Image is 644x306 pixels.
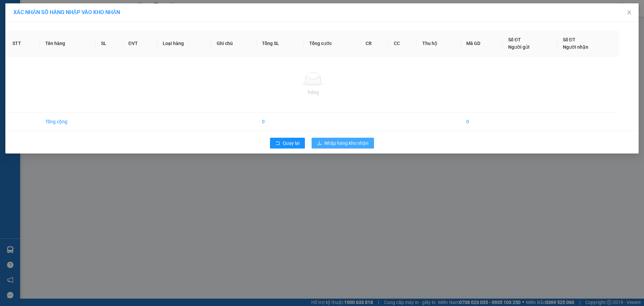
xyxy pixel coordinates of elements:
[123,31,157,56] th: ĐVT
[40,113,96,131] td: Tổng cộng
[8,8,42,42] img: logo.jpg
[317,141,322,146] span: download
[563,37,576,42] span: Số ĐT
[257,113,304,131] td: 0
[508,44,530,50] span: Người gửi
[508,37,521,42] span: Số ĐT
[417,31,461,56] th: Thu hộ
[563,44,588,50] span: Người nhận
[461,31,503,56] th: Mã GD
[257,31,304,56] th: Tổng SL
[40,31,96,56] th: Tên hàng
[360,31,389,56] th: CR
[324,139,369,147] span: Nhập hàng kho nhận
[96,31,123,56] th: SL
[312,138,374,148] button: downloadNhập hàng kho nhận
[13,9,120,15] span: XÁC NHẬN SỐ HÀNG NHẬP VÀO KHO NHẬN
[7,31,40,56] th: STT
[8,49,75,60] b: GỬI : PV Gò Dầu
[627,10,632,15] span: close
[620,3,639,22] button: Close
[283,139,300,147] span: Quay lại
[157,31,211,56] th: Loại hàng
[461,113,503,131] td: 0
[304,31,360,56] th: Tổng cước
[388,31,417,56] th: CC
[63,16,280,25] li: [STREET_ADDRESS][PERSON_NAME]. [GEOGRAPHIC_DATA], Tỉnh [GEOGRAPHIC_DATA]
[12,89,613,96] div: Trống
[63,25,280,33] li: Hotline: 1900 8153
[211,31,257,56] th: Ghi chú
[270,138,305,148] button: rollbackQuay lại
[275,141,280,146] span: rollback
